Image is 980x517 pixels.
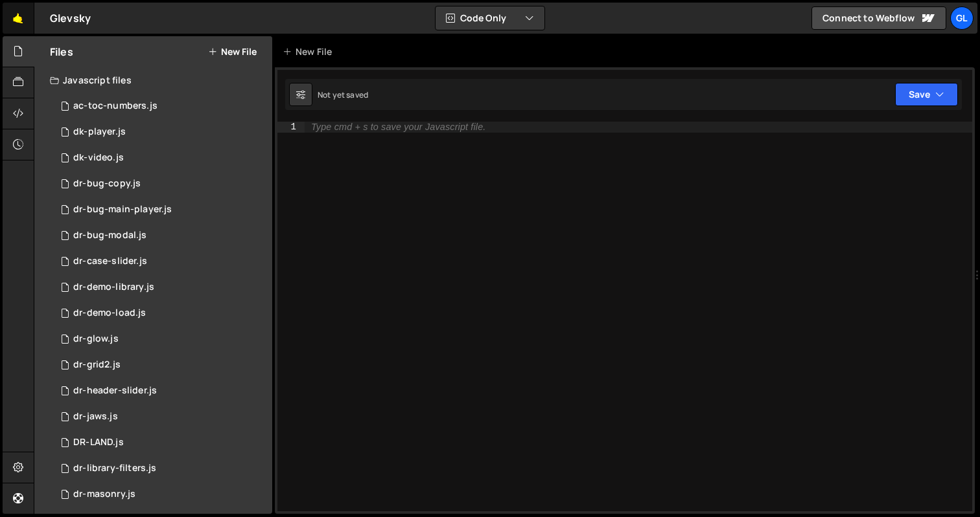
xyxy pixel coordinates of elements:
[50,197,272,223] div: 5706/19243.js
[50,404,272,430] div: 5706/26589.js
[34,67,272,93] div: Javascript files
[3,3,34,34] a: 🤙
[311,122,485,132] div: Type cmd + s to save your Javascript file.
[73,178,141,190] div: dr-bug-copy.js
[73,100,157,112] div: ac-toc-numbers.js
[50,300,272,326] div: 5706/19244.js
[950,6,974,30] a: Gl
[73,204,172,215] div: dr-bug-main-player.js
[50,145,272,171] div: 5706/27422.js
[73,359,121,371] div: dr-grid2.js
[73,489,135,500] div: dr-masonry.js
[73,437,124,448] div: DR-LAND.js
[73,463,156,474] div: dr-library-filters.js
[50,93,272,119] div: 5706/20325.js
[50,45,73,59] h2: Files
[73,411,118,423] div: dr-jaws.js
[50,326,272,352] div: 5706/12418.js
[436,6,544,30] button: Code Only
[811,6,946,30] a: Connect to Webflow
[50,378,272,404] div: 5706/17706.js
[283,45,337,58] div: New File
[73,385,157,397] div: dr-header-slider.js
[50,223,272,248] div: 5706/19259.js
[73,256,147,267] div: dr-case-slider.js
[208,47,257,57] button: New File
[73,126,126,138] div: dk-player.js
[73,307,146,319] div: dr-demo-load.js
[50,274,272,300] div: 5706/19121.js
[50,119,272,145] div: 5706/23256.js
[73,281,154,293] div: dr-demo-library.js
[50,171,272,197] div: 5706/19266.js
[50,481,272,507] div: 5706/12872.js
[50,456,272,481] div: 5706/18895.js
[50,352,272,378] div: 5706/14827.js
[73,230,146,241] div: dr-bug-modal.js
[277,122,305,133] div: 1
[73,333,119,345] div: dr-glow.js
[50,248,272,274] div: 5706/14777.js
[50,10,91,26] div: Glevsky
[895,83,958,106] button: Save
[318,89,368,100] div: Not yet saved
[73,152,124,164] div: dk-video.js
[50,430,272,456] div: 5706/23739.js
